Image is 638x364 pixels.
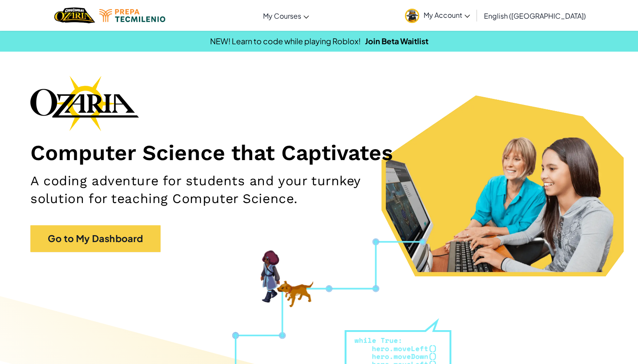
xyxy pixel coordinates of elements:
[263,11,301,20] span: My Courses
[480,4,590,27] a: English ([GEOGRAPHIC_DATA])
[54,7,95,24] a: Ozaria by CodeCombat logo
[30,172,417,208] h2: A coding adventure for students and your turnkey solution for teaching Computer Science.
[259,4,313,27] a: My Courses
[30,140,608,166] h1: Computer Science that Captivates
[401,2,474,29] a: My Account
[405,9,419,23] img: avatar
[210,36,361,46] span: NEW! Learn to code while playing Roblox!
[30,75,139,131] img: Ozaria branding logo
[30,225,161,252] a: Go to My Dashboard
[424,10,470,20] span: My Account
[99,9,165,22] img: Tecmilenio logo
[365,36,428,46] a: Join Beta Waitlist
[54,7,95,24] img: Home
[484,11,586,20] span: English ([GEOGRAPHIC_DATA])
